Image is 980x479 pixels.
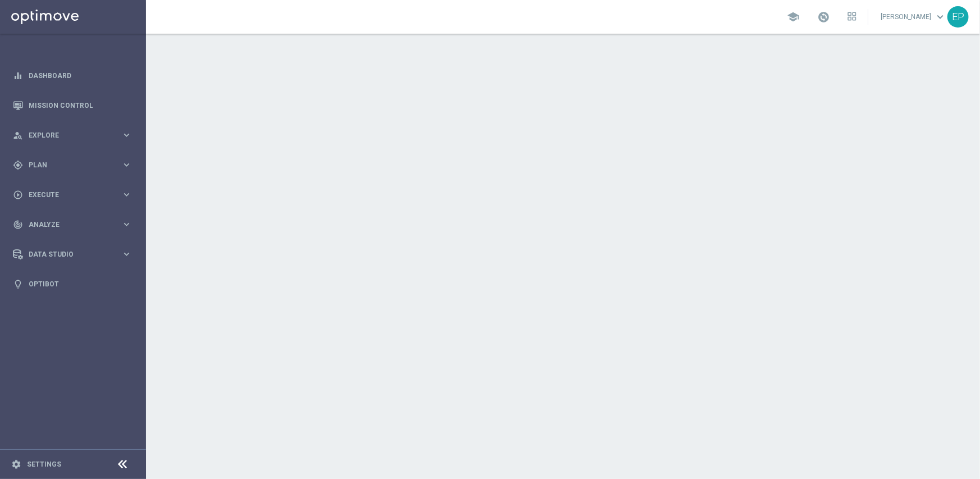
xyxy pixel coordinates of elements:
span: Execute [29,191,121,198]
a: Settings [27,461,61,468]
a: [PERSON_NAME]keyboard_arrow_down [880,8,947,25]
i: lightbulb [13,279,23,289]
button: Mission Control [12,101,132,110]
i: keyboard_arrow_right [121,189,132,200]
span: keyboard_arrow_down [934,11,946,23]
button: gps_fixed Plan keyboard_arrow_right [12,161,132,170]
i: person_search [13,130,23,140]
a: Optibot [29,269,132,299]
div: Data Studio [13,249,121,259]
i: keyboard_arrow_right [121,130,132,140]
button: play_circle_outline Execute keyboard_arrow_right [12,190,132,199]
i: keyboard_arrow_right [121,219,132,230]
a: Mission Control [29,90,132,120]
div: Optibot [13,269,132,299]
button: person_search Explore keyboard_arrow_right [12,131,132,140]
span: Plan [29,162,121,168]
i: keyboard_arrow_right [121,249,132,259]
div: Plan [13,160,121,170]
i: play_circle_outline [13,190,23,200]
i: keyboard_arrow_right [121,159,132,170]
a: Dashboard [29,61,132,90]
button: lightbulb Optibot [12,280,132,289]
span: Analyze [29,221,121,228]
div: Explore [13,130,121,140]
span: school [787,11,799,23]
div: Execute [13,190,121,200]
button: equalizer Dashboard [12,71,132,80]
i: track_changes [13,220,23,230]
i: gps_fixed [13,160,23,170]
div: Analyze [13,220,121,230]
span: Data Studio [29,251,121,258]
div: EP [947,6,969,28]
div: Mission Control [13,90,132,120]
i: equalizer [13,71,23,81]
button: track_changes Analyze keyboard_arrow_right [12,220,132,229]
button: Data Studio keyboard_arrow_right [12,250,132,259]
span: Explore [29,132,121,139]
i: settings [11,459,21,469]
div: Dashboard [13,61,132,90]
